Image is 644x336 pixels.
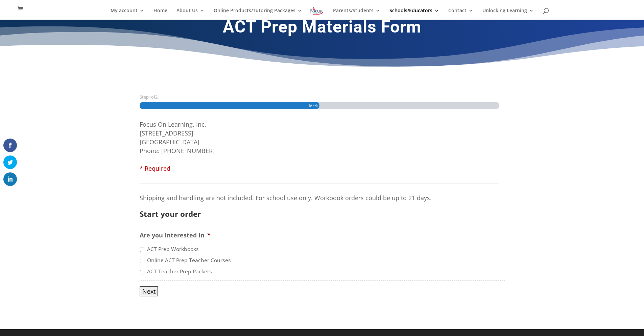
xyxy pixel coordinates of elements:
label: Online ACT Prep Teacher Courses [147,256,231,265]
a: Online Products/Tutoring Packages [214,8,302,20]
a: Parents/Students [333,8,380,20]
h2: Start your order [140,210,494,218]
a: Unlocking Learning [482,8,534,20]
a: About Us [176,8,205,20]
input: Next [140,286,158,296]
h3: Step of [140,95,505,99]
span: * Required [140,164,170,172]
h1: ACT Prep Materials Form [140,17,505,40]
span: 1 [149,94,151,100]
li: Focus On Learning, Inc. [STREET_ADDRESS] [GEOGRAPHIC_DATA] Phone: [PHONE_NUMBER] [140,120,505,173]
a: Home [153,8,167,20]
a: Schools/Educators [389,8,439,20]
a: My account [111,8,144,20]
label: ACT Teacher Prep Packets [147,268,212,276]
span: 2 [155,94,158,100]
p: Shipping and handling are not included. For school use only. Workbook orders could be up to 21 days. [140,193,499,202]
img: Focus on Learning [310,6,324,16]
label: ACT Prep Workbooks [147,245,199,253]
span: 50% [309,102,317,109]
a: Contact [448,8,473,20]
label: Are you interested in [140,231,211,239]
